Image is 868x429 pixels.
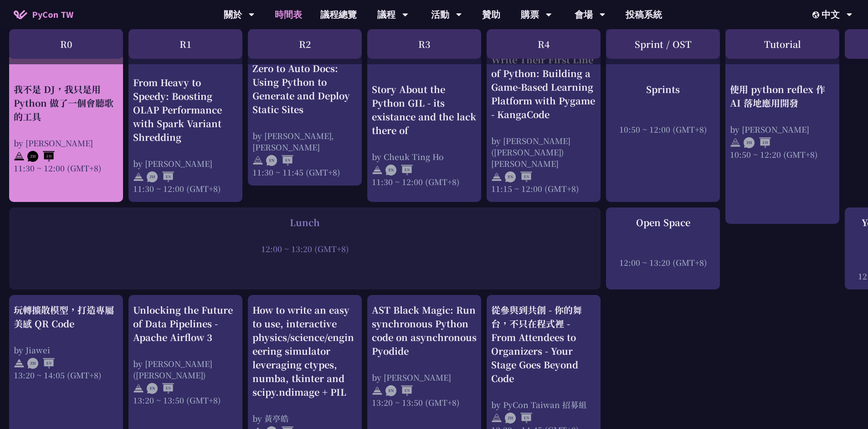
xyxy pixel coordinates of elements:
a: 我不是 DJ，我只是用 Python 做了一個會聽歌的工具 by [PERSON_NAME] 11:30 ~ 12:00 (GMT+8) [14,62,118,194]
div: R1 [128,29,242,59]
div: Story About the Python GIL - its existance and the lack there of [372,82,477,137]
div: From Heavy to Speedy: Boosting OLAP Performance with Spark Variant Shredding [133,76,238,144]
div: 13:20 ~ 14:05 (GMT+8) [14,369,118,381]
img: ENEN.5a408d1.svg [147,383,174,394]
img: ENEN.5a408d1.svg [385,165,413,176]
img: ZHZH.38617ef.svg [27,151,55,162]
div: R0 [9,29,123,59]
img: svg+xml;base64,PHN2ZyB4bWxucz0iaHR0cDovL3d3dy53My5vcmcvMjAwMC9zdmciIHdpZHRoPSIyNCIgaGVpZ2h0PSIyNC... [133,171,144,182]
div: 我不是 DJ，我只是用 Python 做了一個會聽歌的工具 [14,82,118,123]
div: Unlocking the Future of Data Pipelines - Apache Airflow 3 [133,303,238,344]
div: Lunch [14,216,596,229]
div: 11:15 ~ 12:00 (GMT+8) [491,183,596,194]
a: Story About the Python GIL - its existance and the lack there of by Cheuk Ting Ho 11:30 ~ 12:00 (... [372,62,477,194]
a: PyCon TW [5,3,82,26]
div: 玩轉擴散模型，打造專屬美感 QR Code [14,303,118,331]
div: Tutorial [725,29,839,59]
div: 10:50 ~ 12:20 (GMT+8) [730,148,835,160]
img: svg+xml;base64,PHN2ZyB4bWxucz0iaHR0cDovL3d3dy53My5vcmcvMjAwMC9zdmciIHdpZHRoPSIyNCIgaGVpZ2h0PSIyNC... [14,151,25,162]
img: svg+xml;base64,PHN2ZyB4bWxucz0iaHR0cDovL3d3dy53My5vcmcvMjAwMC9zdmciIHdpZHRoPSIyNCIgaGVpZ2h0PSIyNC... [252,155,263,166]
img: svg+xml;base64,PHN2ZyB4bWxucz0iaHR0cDovL3d3dy53My5vcmcvMjAwMC9zdmciIHdpZHRoPSIyNCIgaGVpZ2h0PSIyNC... [491,413,502,424]
div: by 黃亭皓 [252,413,357,424]
img: svg+xml;base64,PHN2ZyB4bWxucz0iaHR0cDovL3d3dy53My5vcmcvMjAwMC9zdmciIHdpZHRoPSIyNCIgaGVpZ2h0PSIyNC... [491,171,502,182]
div: by [PERSON_NAME] ([PERSON_NAME]) [PERSON_NAME] [491,135,596,169]
div: by [PERSON_NAME] [730,123,835,134]
img: ZHEN.371966e.svg [505,413,532,424]
img: svg+xml;base64,PHN2ZyB4bWxucz0iaHR0cDovL3d3dy53My5vcmcvMjAwMC9zdmciIHdpZHRoPSIyNCIgaGVpZ2h0PSIyNC... [372,385,383,396]
div: 13:20 ~ 13:50 (GMT+8) [133,394,238,406]
div: 11:30 ~ 12:00 (GMT+8) [372,176,477,187]
div: Sprints [611,82,715,96]
img: svg+xml;base64,PHN2ZyB4bWxucz0iaHR0cDovL3d3dy53My5vcmcvMjAwMC9zdmciIHdpZHRoPSIyNCIgaGVpZ2h0PSIyNC... [372,165,383,176]
div: by [PERSON_NAME] [14,137,118,148]
img: Home icon of PyCon TW 2025 [14,10,27,19]
div: R2 [248,29,362,59]
a: Zero to Auto Docs: Using Python to Generate and Deploy Static Sites by [PERSON_NAME], [PERSON_NAM... [252,62,357,178]
div: by PyCon Taiwan 招募組 [491,399,596,410]
div: 13:20 ~ 13:50 (GMT+8) [372,397,477,408]
div: 12:00 ~ 13:20 (GMT+8) [14,243,596,254]
div: R4 [487,29,601,59]
div: 11:30 ~ 11:45 (GMT+8) [252,166,357,178]
div: 10:50 ~ 12:00 (GMT+8) [611,123,715,134]
div: 使用 python reflex 作 AI 落地應用開發 [730,82,835,109]
div: by Cheuk Ting Ho [372,150,477,162]
div: 11:30 ~ 12:00 (GMT+8) [14,162,118,173]
div: R3 [367,29,481,59]
img: svg+xml;base64,PHN2ZyB4bWxucz0iaHR0cDovL3d3dy53My5vcmcvMjAwMC9zdmciIHdpZHRoPSIyNCIgaGVpZ2h0PSIyNC... [133,383,144,394]
div: How to write an easy to use, interactive physics/science/engineering simulator leveraging ctypes,... [252,303,357,399]
div: 12:00 ~ 13:20 (GMT+8) [611,257,715,268]
div: Open Space [611,216,715,229]
img: ENEN.5a408d1.svg [505,171,532,182]
img: ZHEN.371966e.svg [27,358,55,369]
img: ZHZH.38617ef.svg [744,137,771,148]
a: Open Space 12:00 ~ 13:20 (GMT+8) [611,216,715,282]
div: by [PERSON_NAME], [PERSON_NAME] [252,130,357,153]
a: From Heavy to Speedy: Boosting OLAP Performance with Spark Variant Shredding by [PERSON_NAME] 11:... [133,62,238,194]
img: svg+xml;base64,PHN2ZyB4bWxucz0iaHR0cDovL3d3dy53My5vcmcvMjAwMC9zdmciIHdpZHRoPSIyNCIgaGVpZ2h0PSIyNC... [730,137,741,148]
span: PyCon TW [32,8,73,21]
div: Zero to Auto Docs: Using Python to Generate and Deploy Static Sites [252,62,357,116]
div: by [PERSON_NAME] ([PERSON_NAME]) [133,358,238,381]
div: Sprint / OST [606,29,720,59]
div: 11:30 ~ 12:00 (GMT+8) [133,183,238,194]
img: svg+xml;base64,PHN2ZyB4bWxucz0iaHR0cDovL3d3dy53My5vcmcvMjAwMC9zdmciIHdpZHRoPSIyNCIgaGVpZ2h0PSIyNC... [14,358,25,369]
div: 從參與到共創 - 你的舞台，不只在程式裡 - From Attendees to Organizers - Your Stage Goes Beyond Code [491,303,596,385]
div: Helping K-12 Students Write Their First Line of Python: Building a Game-Based Learning Platform w... [491,39,596,121]
img: ZHEN.371966e.svg [147,171,174,182]
img: ENEN.5a408d1.svg [266,155,293,166]
div: by Jiawei [14,344,118,356]
img: Locale Icon [812,11,822,18]
div: AST Black Magic: Run synchronous Python code on asynchronous Pyodide [372,303,477,358]
a: Helping K-12 Students Write Their First Line of Python: Building a Game-Based Learning Platform w... [491,39,596,194]
img: ENEN.5a408d1.svg [385,385,413,396]
div: by [PERSON_NAME] [372,372,477,383]
div: by [PERSON_NAME] [133,158,238,169]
